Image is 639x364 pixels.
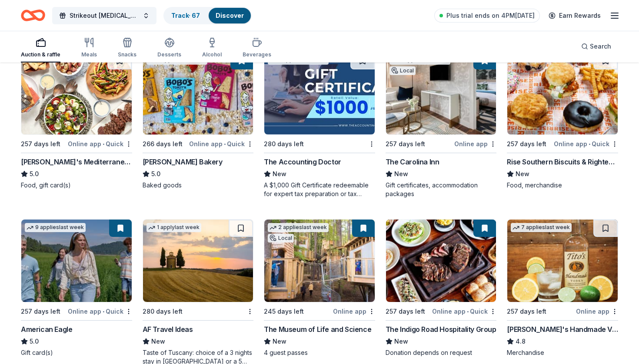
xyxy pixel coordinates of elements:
[151,169,160,179] span: 5.0
[224,141,226,148] span: •
[146,223,201,232] div: 1 apply last week
[386,306,425,317] div: 257 days left
[21,220,132,302] img: Image for American Eagle
[243,51,271,58] div: Beverages
[268,223,329,232] div: 2 applies last week
[590,41,611,52] span: Search
[264,52,375,198] a: Image for The Accounting Doctor7 applieslast week280 days leftThe Accounting DoctorNewA $1,000 Gi...
[446,10,535,21] span: Plus trial ends on 4PM[DATE]
[394,169,408,179] span: New
[576,306,618,317] div: Online app
[21,324,72,334] div: American Eagle
[574,38,618,55] button: Search
[21,5,45,26] a: Home
[216,12,244,19] a: Discover
[68,306,132,317] div: Online app Quick
[264,157,341,167] div: The Accounting Doctor
[21,219,132,357] a: Image for American Eagle9 applieslast week257 days leftOnline app•QuickAmerican Eagle5.0Gift card(s)
[21,157,132,167] div: [PERSON_NAME]'s Mediterranean Cafe
[143,181,254,190] div: Baked goods
[386,324,496,334] div: The Indigo Road Hospitality Group
[268,234,294,243] div: Local
[81,34,97,62] button: Meals
[103,308,104,315] span: •
[143,157,223,167] div: [PERSON_NAME] Bakery
[543,8,606,23] a: Earn Rewards
[21,52,132,190] a: Image for Taziki's Mediterranean Cafe257 days leftOnline app•Quick[PERSON_NAME]'s Mediterranean C...
[68,138,132,149] div: Online app Quick
[507,139,546,149] div: 257 days left
[202,34,222,62] button: Alcohol
[554,138,618,149] div: Online app Quick
[151,336,165,347] span: New
[243,34,271,62] button: Beverages
[507,324,618,334] div: [PERSON_NAME]'s Handmade Vodka
[432,306,496,317] div: Online app Quick
[264,306,304,317] div: 245 days left
[21,181,132,190] div: Food, gift card(s)
[21,34,60,62] button: Auction & raffle
[273,336,286,347] span: New
[264,324,371,334] div: The Museum of Life and Science
[434,9,540,23] a: Plus trial ends on 4PM[DATE]
[386,219,497,357] a: Image for The Indigo Road Hospitality Group257 days leftOnline app•QuickThe Indigo Road Hospitali...
[264,52,375,134] img: Image for The Accounting Doctor
[507,52,618,134] img: Image for Rise Southern Biscuits & Righteous Chicken
[52,7,156,24] button: Strikeout [MEDICAL_DATA]
[171,12,200,19] a: Track· 67
[386,52,497,198] a: Image for The Carolina Inn2 applieslast weekLocal257 days leftOnline appThe Carolina InnNewGift c...
[25,223,86,232] div: 9 applies last week
[507,348,618,357] div: Merchandise
[507,157,618,167] div: Rise Southern Biscuits & Righteous Chicken
[30,336,39,347] span: 5.0
[394,336,408,347] span: New
[454,138,496,149] div: Online app
[333,306,375,317] div: Online app
[202,51,222,58] div: Alcohol
[264,139,304,149] div: 280 days left
[467,308,469,315] span: •
[163,7,252,24] button: Track· 67Discover
[143,306,183,317] div: 280 days left
[118,34,136,62] button: Snacks
[386,139,425,149] div: 257 days left
[264,219,375,357] a: Image for The Museum of Life and Science2 applieslast weekLocal245 days leftOnline appThe Museum ...
[386,348,497,357] div: Donation depends on request
[589,141,590,148] span: •
[507,306,546,317] div: 257 days left
[386,52,496,134] img: Image for The Carolina Inn
[21,306,60,317] div: 257 days left
[264,220,375,302] img: Image for The Museum of Life and Science
[386,157,439,167] div: The Carolina Inn
[143,220,253,302] img: Image for AF Travel Ideas
[264,348,375,357] div: 4 guest passes
[157,51,181,58] div: Desserts
[516,336,526,347] span: 4.8
[157,34,181,62] button: Desserts
[264,181,375,198] div: A $1,000 Gift Certificate redeemable for expert tax preparation or tax resolution services—recipi...
[389,66,416,75] div: Local
[21,348,132,357] div: Gift card(s)
[21,52,132,134] img: Image for Taziki's Mediterranean Cafe
[273,169,286,179] span: New
[103,141,104,148] span: •
[516,169,529,179] span: New
[143,139,183,149] div: 266 days left
[21,139,60,149] div: 257 days left
[70,10,139,21] span: Strikeout [MEDICAL_DATA]
[143,324,193,334] div: AF Travel Ideas
[511,223,572,232] div: 7 applies last week
[189,138,253,149] div: Online app Quick
[81,51,97,58] div: Meals
[143,52,254,190] a: Image for Bobo's Bakery8 applieslast week266 days leftOnline app•Quick[PERSON_NAME] Bakery5.0Bake...
[386,220,496,302] img: Image for The Indigo Road Hospitality Group
[507,52,618,190] a: Image for Rise Southern Biscuits & Righteous Chicken257 days leftOnline app•QuickRise Southern Bi...
[386,181,497,198] div: Gift certificates, accommodation packages
[30,169,39,179] span: 5.0
[507,219,618,357] a: Image for Tito's Handmade Vodka7 applieslast week257 days leftOnline app[PERSON_NAME]'s Handmade ...
[507,181,618,190] div: Food, merchandise
[143,52,253,134] img: Image for Bobo's Bakery
[21,51,60,58] div: Auction & raffle
[118,51,136,58] div: Snacks
[507,220,618,302] img: Image for Tito's Handmade Vodka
